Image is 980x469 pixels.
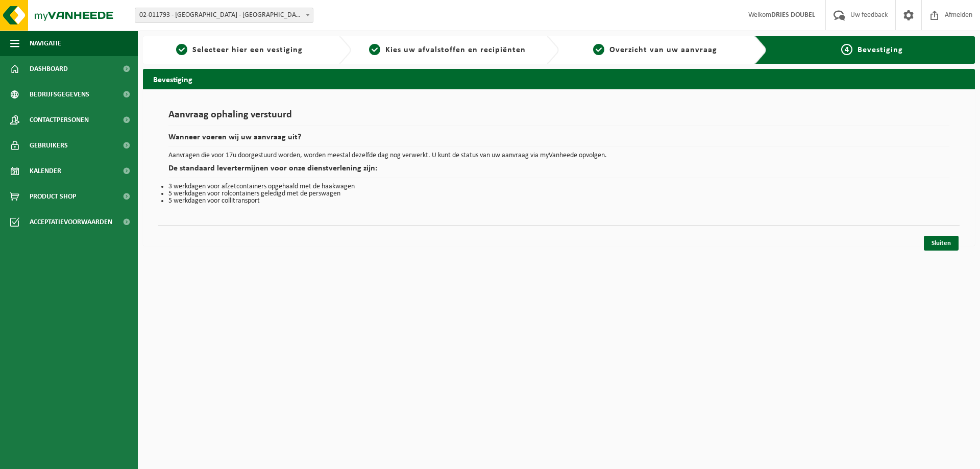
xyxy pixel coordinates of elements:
[168,133,949,147] h2: Wanneer voeren wij uw aanvraag uit?
[176,44,187,55] span: 1
[771,11,815,19] strong: DRIES DOUBEL
[135,8,313,22] span: 02-011793 - PACORINI CENTER - ANTWERPEN
[30,158,61,184] span: Kalender
[30,56,68,82] span: Dashboard
[168,164,949,178] h2: De standaard levertermijnen voor onze dienstverlening zijn:
[135,8,313,23] span: 02-011793 - PACORINI CENTER - ANTWERPEN
[143,69,975,89] h2: Bevestiging
[168,152,949,159] p: Aanvragen die voor 17u doorgestuurd worden, worden meestal dezelfde dag nog verwerkt. U kunt de s...
[30,184,76,209] span: Product Shop
[168,190,949,198] li: 5 werkdagen voor rolcontainers geledigd met de perswagen
[168,110,949,126] h1: Aanvraag ophaling verstuurd
[30,107,89,133] span: Contactpersonen
[924,236,959,251] a: Sluiten
[30,209,112,235] span: Acceptatievoorwaarden
[593,44,604,55] span: 3
[148,44,331,56] a: 1Selecteer hier een vestiging
[192,46,303,54] span: Selecteer hier een vestiging
[609,46,717,54] span: Overzicht van uw aanvraag
[857,46,903,54] span: Bevestiging
[168,198,949,205] li: 5 werkdagen voor collitransport
[30,31,61,56] span: Navigatie
[30,133,68,158] span: Gebruikers
[385,46,526,54] span: Kies uw afvalstoffen en recipiënten
[369,44,380,55] span: 2
[841,44,852,55] span: 4
[30,82,89,107] span: Bedrijfsgegevens
[168,183,949,190] li: 3 werkdagen voor afzetcontainers opgehaald met de haakwagen
[564,44,747,56] a: 3Overzicht van uw aanvraag
[356,44,539,56] a: 2Kies uw afvalstoffen en recipiënten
